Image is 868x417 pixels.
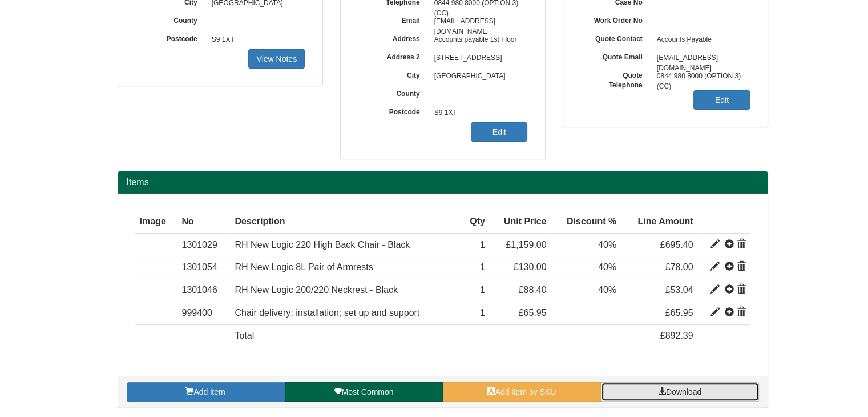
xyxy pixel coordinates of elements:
span: Accounts payable 1st Floor [429,31,528,49]
label: Quote Email [580,49,651,62]
label: Quote Contact [580,31,651,44]
th: Description [230,211,461,234]
td: Total [230,325,461,347]
span: 40% [598,285,616,295]
span: £78.00 [665,262,693,272]
h2: Items [127,177,759,187]
label: City [358,67,429,81]
td: 1301029 [177,234,230,256]
span: Add item [193,387,225,396]
span: £88.40 [519,285,547,295]
span: Most Common [341,387,393,396]
span: 40% [598,240,616,250]
span: 1 [480,240,485,250]
td: 1301046 [177,279,230,302]
span: 0844 980 8000 (OPTION 3) (CC) [651,67,750,86]
span: S9 1XT [206,31,305,49]
span: [EMAIL_ADDRESS][DOMAIN_NAME] [429,13,528,31]
span: Download [666,387,701,396]
label: Address 2 [358,49,429,62]
label: Email [358,13,429,26]
a: Download [601,382,759,402]
span: £892.39 [660,331,693,340]
span: £65.95 [519,308,547,318]
span: Chair delivery; installation; set up and support [235,308,419,318]
a: Edit [471,122,527,142]
label: Address [358,31,429,44]
span: 1 [480,285,485,295]
label: County [358,86,429,99]
span: Add item by SKU [495,387,556,396]
label: Work Order No [580,13,651,26]
td: 999400 [177,302,230,325]
th: Unit Price [490,211,551,234]
span: RH New Logic 200/220 Neckrest - Black [235,285,397,295]
span: [EMAIL_ADDRESS][DOMAIN_NAME] [651,49,750,67]
th: Line Amount [621,211,697,234]
a: Edit [693,90,750,110]
span: £1,159.00 [506,240,546,250]
span: £65.95 [665,308,693,318]
span: RH New Logic 220 High Back Chair - Black [235,240,410,250]
label: County [135,13,206,26]
span: £53.04 [665,285,693,295]
span: Accounts Payable [651,31,750,49]
label: Postcode [358,104,429,117]
span: S9 1XT [429,104,528,122]
label: Quote Telephone [580,67,651,90]
span: 1 [480,262,485,272]
th: Discount % [551,211,621,234]
span: £130.00 [514,262,547,272]
span: [GEOGRAPHIC_DATA] [429,67,528,86]
a: View Notes [248,49,305,69]
th: No [177,211,230,234]
td: 1301054 [177,256,230,279]
th: Image [135,211,177,234]
span: £695.40 [660,240,693,250]
span: [STREET_ADDRESS] [429,49,528,67]
span: RH New Logic 8L Pair of Armrests [235,262,373,272]
span: 40% [598,262,616,272]
label: Postcode [135,31,206,44]
span: 1 [480,308,485,318]
th: Qty [461,211,490,234]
